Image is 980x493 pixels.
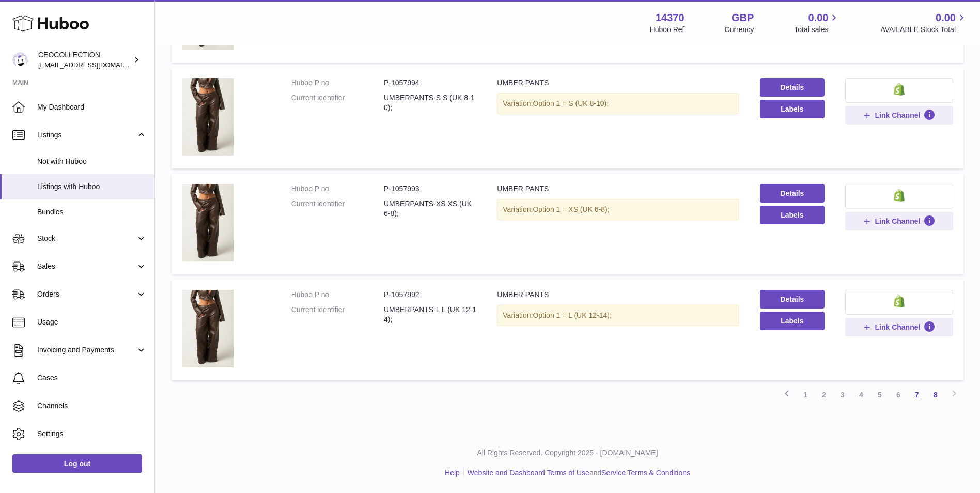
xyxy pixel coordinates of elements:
img: internalAdmin-14370@internal.huboo.com [12,52,28,68]
div: Variation: [497,199,739,220]
span: Option 1 = L (UK 12-14); [533,311,611,319]
p: All Rights Reserved. Copyright 2025 - [DOMAIN_NAME] [163,448,972,458]
dd: UMBERPANTS-XS XS (UK 6-8); [384,199,476,219]
div: Currency [725,25,754,35]
button: Link Channel [845,318,953,336]
img: shopify-small.png [894,295,905,307]
img: shopify-small.png [894,83,905,96]
a: Details [760,184,825,203]
a: 0.00 AVAILABLE Stock Total [880,11,968,35]
span: Listings [37,130,136,140]
div: Huboo Ref [650,25,685,35]
span: Total sales [794,25,840,35]
span: Not with Huboo [37,157,147,166]
dt: Huboo P no [291,184,384,194]
div: Variation: [497,93,739,114]
span: [EMAIL_ADDRESS][DOMAIN_NAME] [38,60,152,69]
a: 2 [815,386,833,404]
img: UMBER PANTS [182,78,234,156]
img: UMBER PANTS [182,290,234,367]
a: Website and Dashboard Terms of Use [468,469,589,477]
span: Option 1 = S (UK 8-10); [533,99,609,107]
dd: P-1057992 [384,290,476,300]
dd: P-1057993 [384,184,476,194]
dt: Current identifier [291,93,384,113]
a: 3 [833,386,852,404]
button: Labels [760,206,825,224]
button: Labels [760,312,825,330]
dt: Huboo P no [291,78,384,88]
button: Labels [760,100,825,118]
button: Link Channel [845,106,953,125]
span: Cases [37,373,147,383]
dd: P-1057994 [384,78,476,88]
li: and [464,468,690,478]
strong: GBP [732,11,754,25]
span: Sales [37,261,136,271]
div: UMBER PANTS [497,290,739,300]
span: 0.00 [936,11,956,25]
div: Variation: [497,305,739,326]
a: 6 [889,386,908,404]
span: Settings [37,429,147,439]
span: Listings with Huboo [37,182,147,192]
a: 4 [852,386,870,404]
a: 8 [926,386,945,404]
dd: UMBERPANTS-L L (UK 12-14); [384,305,476,325]
span: Link Channel [875,111,920,120]
img: UMBER PANTS [182,184,234,261]
a: 0.00 Total sales [794,11,840,35]
span: Usage [37,317,147,327]
span: Invoicing and Payments [37,345,136,355]
span: Option 1 = XS (UK 6-8); [533,205,609,213]
span: 0.00 [808,11,829,25]
span: Link Channel [875,217,920,226]
dt: Huboo P no [291,290,384,300]
span: My Dashboard [37,102,147,112]
a: Details [760,78,825,97]
span: Stock [37,234,136,243]
button: Link Channel [845,212,953,230]
dd: UMBERPANTS-S S (UK 8-10); [384,93,476,113]
span: AVAILABLE Stock Total [880,25,968,35]
a: 1 [796,386,815,404]
a: Help [445,469,460,477]
span: Channels [37,401,147,411]
dt: Current identifier [291,305,384,325]
div: UMBER PANTS [497,78,739,88]
img: shopify-small.png [894,189,905,202]
span: Link Channel [875,322,920,332]
a: Details [760,290,825,309]
span: Orders [37,289,136,299]
span: Bundles [37,207,147,217]
div: CEOCOLLECTION [38,50,131,70]
a: 5 [870,386,889,404]
dt: Current identifier [291,199,384,219]
strong: 14370 [656,11,685,25]
a: Log out [12,454,142,473]
div: UMBER PANTS [497,184,739,194]
a: 7 [908,386,926,404]
a: Service Terms & Conditions [601,469,690,477]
